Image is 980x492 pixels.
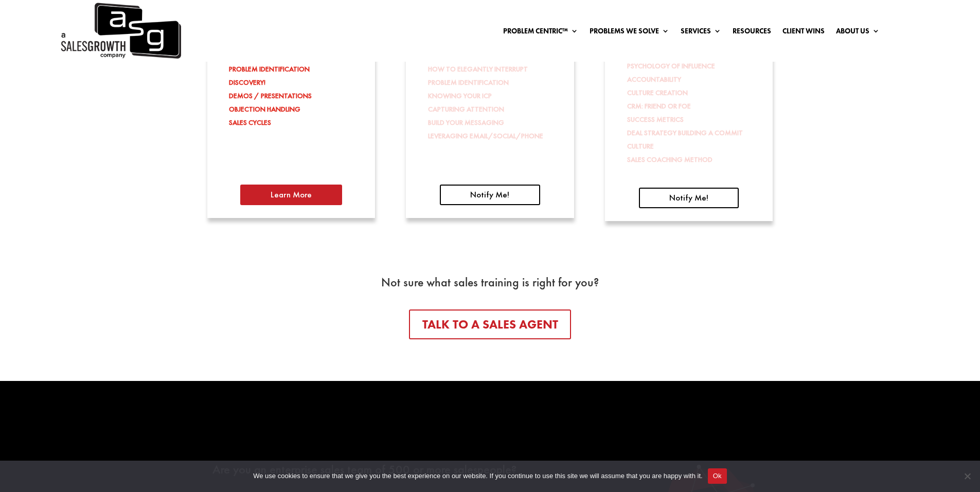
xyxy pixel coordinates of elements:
li: SALES CYCLES [229,116,360,129]
a: Client Wins [782,27,825,39]
li: DEMOS / PRESENTATIONS [229,89,360,102]
li: CRM: FRIEND OR FOE [627,99,758,113]
a: Talk To A Sales Agent [409,309,572,340]
a: Learn More [240,185,342,205]
a: Services [681,27,721,39]
li: DISCOVERY! [229,76,360,89]
a: Resources [733,27,771,39]
li: OBJECTION HANDLING [229,102,360,116]
span: No [962,471,972,481]
a: About Us [836,27,880,39]
li: ACCOUNTABILITY [627,72,758,86]
a: Notify Me! [440,185,540,205]
li: SUCCESS METRICS [627,113,758,126]
li: SALES COACHING METHOD [627,153,758,166]
h2: Not sure what sales training is right for you? [212,277,768,294]
li: PROBLEM-CENTRIC™ PROSPECTING HOW TO ELEGANTLY INTERRUPT PROBLEM IDENTIFICATION [428,49,559,89]
li: CULTURE CREATION [627,86,758,99]
li: BUILD YOUR MESSAGING LEVERAGING EMAIL/SOCIAL/PHONE [428,116,559,142]
li: DEAL STRATEGY BUILDING A COMMIT CULTURE [627,126,758,153]
li: KNOWING YOUR ICP [428,89,559,102]
span: We use cookies to ensure that we give you the best experience on our website. If you continue to ... [253,471,702,481]
button: Ok [708,468,727,484]
a: Problem Centric™ [503,27,578,39]
li: CAPTURING ATTENTION [428,102,559,116]
a: Notify Me! [639,188,739,208]
li: PROBLEM IDENTIFICATION [229,62,360,76]
a: Problems We Solve [590,27,669,39]
li: PSYCHOLOGY OF INFLUENCE [627,59,758,72]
